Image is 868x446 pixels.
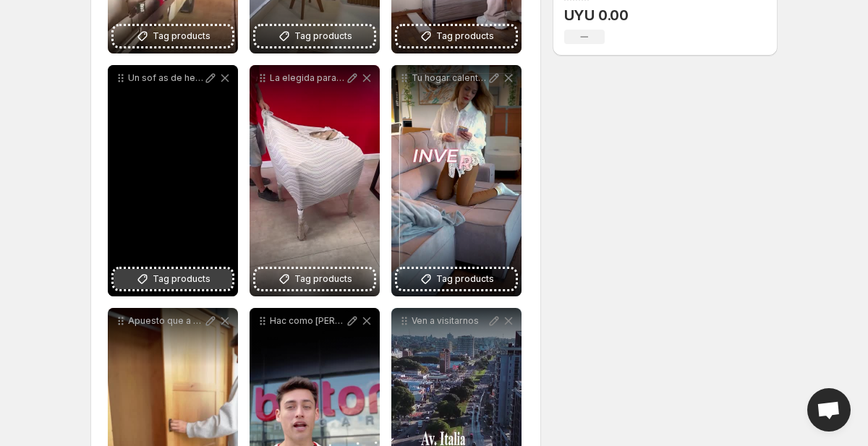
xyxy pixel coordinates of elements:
[397,26,516,46] button: Tag products
[255,269,374,289] button: Tag products
[412,72,487,84] p: Tu hogar calentito y cmodo
[153,272,210,286] span: Tag products
[412,315,487,327] p: Ven a visitarnos
[250,65,380,296] div: La elegida para la ofi Poltrona Urbana Disponible en varios colores Linea Exclusiva Descubr ms en...
[436,29,494,43] span: Tag products
[436,272,494,286] span: Tag products
[564,7,629,24] p: UYU 0.00
[270,72,345,84] p: La elegida para la ofi Poltrona Urbana Disponible en varios colores Linea Exclusiva Descubr ms en...
[128,72,203,84] p: Un sof as de hermoso y enorme con descuento Te lo vas a perder En [PERSON_NAME] sabemos lo import...
[397,269,516,289] button: Tag products
[294,29,352,43] span: Tag products
[153,29,210,43] span: Tag products
[114,269,232,289] button: Tag products
[807,388,851,432] div: Open chat
[108,65,238,296] div: Un sof as de hermoso y enorme con descuento Te lo vas a perder En [PERSON_NAME] sabemos lo import...
[255,26,374,46] button: Tag products
[294,272,352,286] span: Tag products
[270,315,345,327] p: Hac como [PERSON_NAME] este espectacular aparador curvo de la Lnea Factory que acaba de volver Pe...
[114,26,232,46] button: Tag products
[128,315,203,327] p: Apuesto que a tu dormitorio le hace falta un Placar [PERSON_NAME] estilo colonial Puertas corredi...
[391,65,522,296] div: Tu hogar calentito y cmodoTag products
